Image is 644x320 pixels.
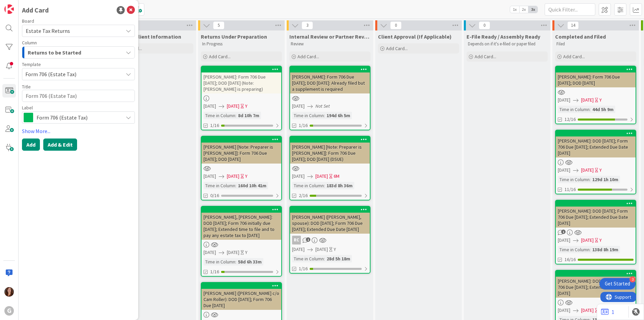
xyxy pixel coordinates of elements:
div: RC [290,236,370,244]
div: [PERSON_NAME] [Note: Preparer is [PERSON_NAME]]: Form 706 Due [DATE]; DOD [DATE] (DSUE) [290,136,370,164]
div: [PERSON_NAME] ([PERSON_NAME] c/o Cam Roller): DOD [DATE]; Form 706 Due [DATE] [201,283,281,310]
a: Show More... [22,127,135,135]
span: [DATE] [315,173,328,180]
div: [PERSON_NAME]: Form 706 Due [DATE]; DOD [DATE] [556,72,636,87]
span: [DATE] [581,307,594,314]
div: Y [245,103,247,110]
span: : [324,182,325,189]
span: [DATE] [558,97,570,104]
span: [DATE] [227,249,239,256]
input: Quick Filter... [545,3,595,16]
span: Form 706 (Estate Tax) [37,113,120,122]
div: Open Get Started checklist, remaining modules: 3 [599,278,636,290]
span: 0 [479,21,490,29]
span: [DATE] [204,103,216,110]
div: 160d 10h 41m [236,182,268,189]
span: 0 [390,21,402,29]
span: 0/16 [210,192,219,199]
button: Add & Edit [43,138,77,151]
div: Time in Column [558,176,590,183]
div: G [4,306,14,316]
span: 3 [302,21,313,29]
span: Internal Review or Partner Review [289,33,371,40]
div: Time in Column [204,258,235,265]
div: 6M [334,173,339,180]
span: [DATE] [558,307,570,314]
div: 8d 10h 7m [236,112,261,119]
span: : [235,182,236,189]
span: 1/16 [210,268,219,275]
span: [DATE] [315,246,328,253]
span: : [235,258,236,265]
div: Get Started [605,280,630,287]
button: Add [22,138,40,151]
span: Client Approval (If Applicable) [378,33,452,40]
span: 14 [567,21,579,29]
span: Estate Tax Returns [26,27,70,34]
span: 12/16 [565,116,576,123]
span: Add Card... [209,54,231,60]
div: [PERSON_NAME]: Form 706 Due [DATE]; DOD [DATE]: Already filed but a supplement is required [290,72,370,93]
div: Y [334,246,336,253]
a: [PERSON_NAME]: Form 706 Due [DATE]; DOD [DATE] (Note: [PERSON_NAME] is preparing)[DATE][DATE]YTim... [201,66,282,130]
div: 3 [629,276,636,282]
span: 16/16 [565,256,576,263]
div: [PERSON_NAME]: Form 706 Due [DATE]; DOD [DATE]: Already filed but a supplement is required [290,66,370,93]
span: 1 [306,237,310,242]
p: Review [291,41,369,47]
span: Returns Under Preparation [201,33,267,40]
span: [DATE] [292,173,305,180]
span: 1/16 [210,122,219,129]
div: 58d 6h 33m [236,258,263,265]
a: [PERSON_NAME] ([PERSON_NAME], spouse): DOD [DATE]; Form 706 Due [DATE]; Extended Due Date [DATE]R... [289,206,371,274]
div: 28d 5h 18m [325,255,352,262]
span: Form 706 (Estate Tax) [25,70,118,79]
span: [DATE] [581,237,594,244]
span: Label [22,105,33,110]
button: Returns to be Started [22,46,135,59]
div: [PERSON_NAME]: DOD [DATE]; Form 706 Due [DATE]; Extended Due Date [DATE] [556,207,636,228]
div: [PERSON_NAME]: Form 706 Due [DATE]; DOD [DATE] (Note: [PERSON_NAME] is preparing) [201,72,281,93]
span: [DATE] [558,167,570,174]
div: 129d 1h 10m [591,176,620,183]
span: 11/16 [565,186,576,193]
div: [PERSON_NAME]: DOD [DATE]; Form 706 Due [DATE]; Extended Due Date [DATE] [556,200,636,228]
div: [PERSON_NAME] ([PERSON_NAME], spouse): DOD [DATE]; Form 706 Due [DATE]; Extended Due Date [DATE] [290,207,370,234]
a: [PERSON_NAME]: DOD [DATE]; Form 706 Due [DATE]; Extended Due Date [DATE][DATE][DATE]YTime in Colu... [555,130,636,194]
div: Add Card [22,5,49,15]
div: [PERSON_NAME]: DOD [DATE]; Form 706 Due [DATE]; Extended Due Date [DATE] [556,136,636,157]
div: RC [292,236,301,244]
span: [DATE] [581,97,594,104]
div: [PERSON_NAME]: DOD [DATE]; Form 706 Due [DATE]; Extended Due Date [DATE] [556,271,636,298]
div: 44d 5h 9m [591,106,615,113]
div: Y [599,237,602,244]
span: : [324,112,325,119]
a: [PERSON_NAME]: Form 706 Due [DATE]; DOD [DATE]: Already filed but a supplement is required[DATE]N... [289,66,371,130]
div: Time in Column [292,182,324,189]
div: [PERSON_NAME]: Form 706 Due [DATE]; DOD [DATE] [556,66,636,87]
div: [PERSON_NAME]: Form 706 Due [DATE]; DOD [DATE] (Note: [PERSON_NAME] is preparing) [201,66,281,93]
div: Time in Column [558,106,590,113]
div: 138d 8h 19m [591,246,620,253]
span: [DATE] [292,246,305,253]
a: [PERSON_NAME]: Form 706 Due [DATE]; DOD [DATE][DATE][DATE]YTime in Column:44d 5h 9m12/16 [555,66,636,124]
span: : [590,176,591,183]
p: In Progress [202,41,281,47]
div: [PERSON_NAME] [Note: Preparer is [PERSON_NAME]]: Form 706 Due [DATE]; DOD [DATE] (DSUE) [290,143,370,164]
div: [PERSON_NAME] [Note: Preparer is [PERSON_NAME]]: Form 706 Due [DATE]; DOD [DATE] [201,143,281,164]
div: Time in Column [204,182,235,189]
span: [DATE] [581,167,594,174]
textarea: Form 706 (Estate Tax) [22,90,135,102]
div: 194d 6h 5m [325,112,352,119]
span: Add Card... [386,45,408,51]
span: : [590,246,591,253]
div: [PERSON_NAME], [PERSON_NAME]: DOD [DATE]; Form 706 initially due [DATE]; Extended time to file an... [201,213,281,240]
span: Add Card... [297,54,319,60]
span: [DATE] [204,173,216,180]
div: [PERSON_NAME] ([PERSON_NAME], spouse): DOD [DATE]; Form 706 Due [DATE]; Extended Due Date [DATE] [290,213,370,234]
div: [PERSON_NAME], [PERSON_NAME]: DOD [DATE]; Form 706 initially due [DATE]; Extended time to file an... [201,207,281,240]
span: Awaiting Client Information [112,33,181,40]
span: [DATE] [227,103,239,110]
span: [DATE] [204,249,216,256]
span: : [324,255,325,262]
